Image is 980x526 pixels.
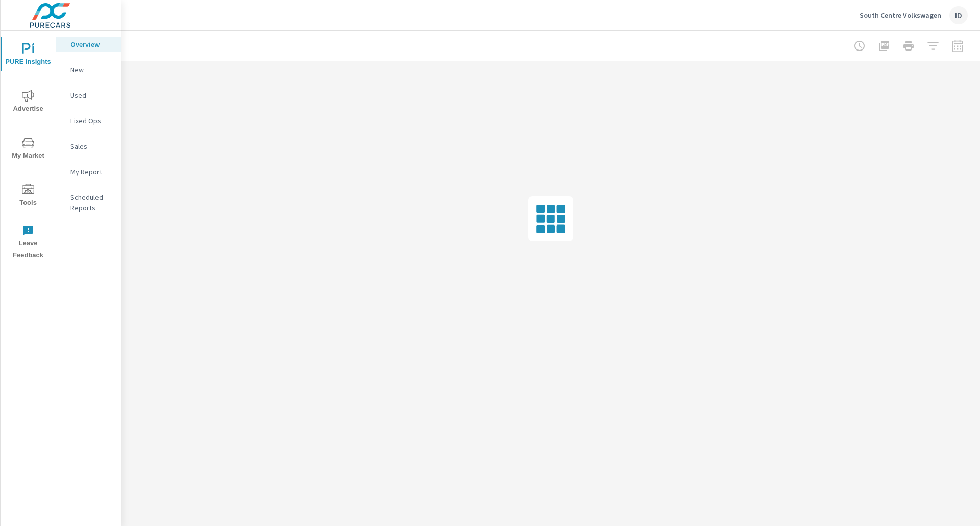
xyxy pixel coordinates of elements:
[4,224,53,261] span: Leave Feedback
[949,6,968,24] div: ID
[56,164,121,180] div: My Report
[4,184,53,209] span: Tools
[70,141,113,152] p: Sales
[4,90,53,115] span: Advertise
[56,62,121,78] div: New
[56,37,121,52] div: Overview
[56,113,121,129] div: Fixed Ops
[56,190,121,215] div: Scheduled Reports
[1,31,56,265] div: nav menu
[4,137,53,162] span: My Market
[70,116,113,126] p: Fixed Ops
[56,139,121,154] div: Sales
[56,88,121,103] div: Used
[70,90,113,101] p: Used
[4,43,53,68] span: PURE Insights
[70,65,113,75] p: New
[860,11,941,20] p: South Centre Volkswagen
[70,39,113,49] p: Overview
[70,192,113,213] p: Scheduled Reports
[70,167,113,177] p: My Report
